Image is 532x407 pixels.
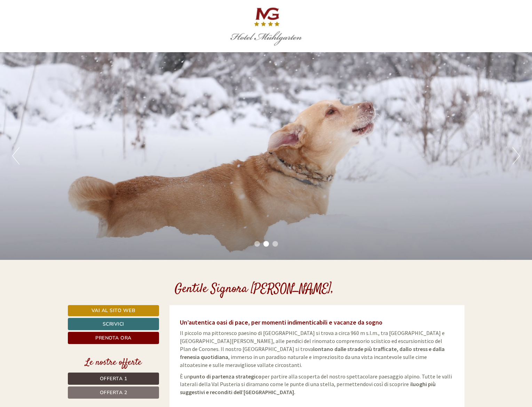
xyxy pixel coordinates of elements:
span: Un’autentica oasi di pace, per momenti indimenticabili e vacanze da sogno [180,318,382,326]
div: Lei [172,20,264,26]
div: [DATE] [125,5,150,17]
button: Invia [239,183,275,195]
span: È un per partire alla scoperta del nostro spettacolare paesaggio alpino. Tutte le valli laterali ... [180,373,452,396]
strong: lontano dalle strade più trafficate, dallo stress e dalla frenesia quotidiana [180,345,445,360]
h1: Gentile Signora [PERSON_NAME], [175,282,334,296]
span: Il piccolo ma pittoresco paesino di [GEOGRAPHIC_DATA] si trova a circa 960 m s.l.m., tra [GEOGRAP... [180,329,445,368]
a: Scrivici [68,318,159,330]
strong: punto di partenza strategico [190,373,262,380]
a: Prenota ora [68,332,159,344]
div: Buon giorno, come possiamo aiutarla? [168,19,269,40]
span: Offerta 2 [100,389,127,396]
a: Vai al sito web [68,305,159,316]
small: 10:24 [172,34,264,39]
button: Next [513,147,520,165]
span: Offerta 1 [100,375,127,382]
button: Previous [12,147,19,165]
div: Le nostre offerte [68,356,159,369]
